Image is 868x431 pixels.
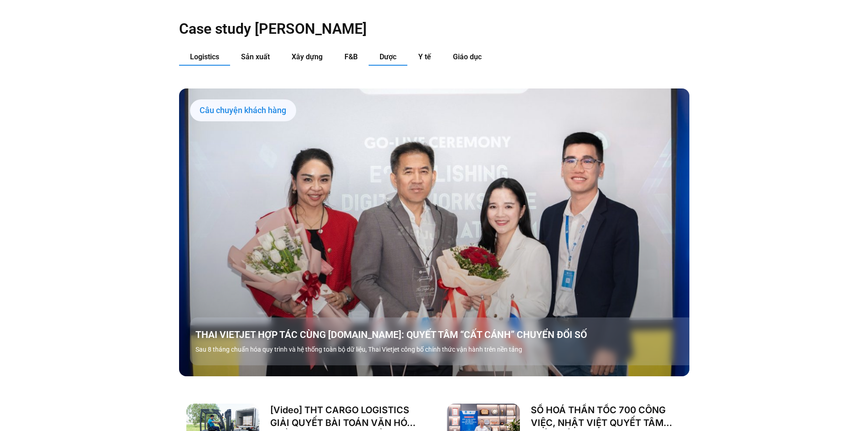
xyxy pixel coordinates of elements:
[179,20,689,38] h2: Case study [PERSON_NAME]
[195,328,695,341] a: THAI VIETJET HỢP TÁC CÙNG [DOMAIN_NAME]: QUYẾT TÂM “CẤT CÁNH” CHUYỂN ĐỔI SỐ
[195,345,695,354] p: Sau 8 tháng chuẩn hóa quy trình và hệ thống toàn bộ dữ liệu, Thai Vietjet công bố chính thức vận ...
[344,52,358,61] span: F&B
[270,404,421,429] a: [Video] THT CARGO LOGISTICS GIẢI QUYẾT BÀI TOÁN VĂN HÓA NHẰM TĂNG TRƯỞNG BỀN VỮNG CÙNG BASE
[190,52,219,61] span: Logistics
[190,99,296,121] div: Câu chuyện khách hàng
[418,52,431,61] span: Y tế
[531,404,682,429] a: SỐ HOÁ THẦN TỐC 700 CÔNG VIỆC, NHẬT VIỆT QUYẾT TÂM “GẮN KẾT TÀU – BỜ”
[380,52,396,61] span: Dược
[241,52,270,61] span: Sản xuất
[292,52,323,61] span: Xây dựng
[453,52,482,61] span: Giáo dục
